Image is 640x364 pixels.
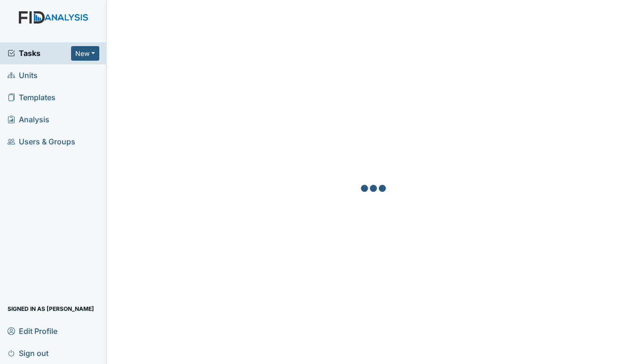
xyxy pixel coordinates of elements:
span: Edit Profile [8,324,57,338]
span: Templates [8,90,56,105]
a: Tasks [8,47,71,59]
button: New [71,46,99,61]
span: Signed in as [PERSON_NAME] [8,301,94,316]
span: Users & Groups [8,135,75,149]
span: Analysis [8,112,49,127]
span: Sign out [8,346,48,360]
span: Units [8,68,38,83]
